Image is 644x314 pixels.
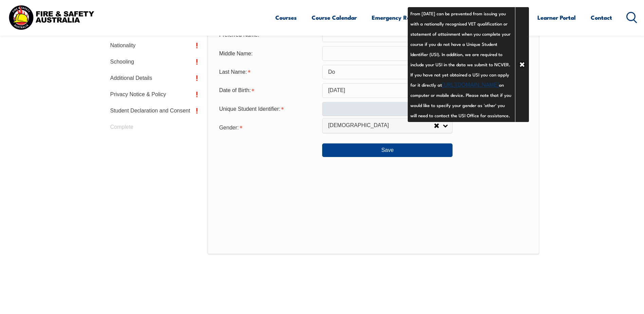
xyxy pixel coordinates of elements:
[328,122,434,129] span: [DEMOGRAPHIC_DATA]
[322,143,453,157] button: Save
[453,104,462,114] a: Info
[312,8,357,27] a: Course Calendar
[214,66,322,78] div: Last Name is required.
[105,70,204,86] a: Additional Details
[537,8,576,27] a: Learner Portal
[214,120,322,134] div: Gender is required.
[214,84,322,97] div: Date of Birth is required.
[322,83,453,98] input: Select Date...
[105,54,204,70] a: Schooling
[372,8,453,27] a: Emergency Response Services
[591,8,612,27] a: Contact
[275,8,297,27] a: Courses
[105,103,204,119] a: Student Declaration and Consent
[515,7,529,122] a: Close
[467,8,493,27] a: About Us
[214,47,322,60] div: Middle Name:
[442,80,499,88] a: [URL][DOMAIN_NAME]
[322,102,453,116] input: 10 Characters no 1, 0, O or I
[508,8,522,27] a: News
[453,86,462,95] a: Info
[105,37,204,54] a: Nationality
[214,103,322,116] div: Unique Student Identifier is required.
[105,86,204,103] a: Privacy Notice & Policy
[219,125,239,130] span: Gender:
